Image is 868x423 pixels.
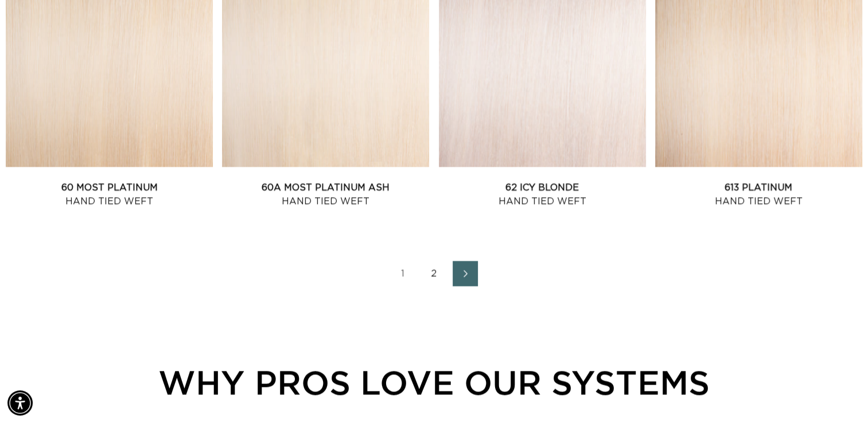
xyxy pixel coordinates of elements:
div: Accessibility Menu [7,390,33,416]
a: Page 2 [422,261,447,286]
a: 613 Platinum Hand Tied Weft [655,181,862,208]
a: 62 Icy Blonde Hand Tied Weft [439,181,646,208]
div: WHY PROS LOVE OUR SYSTEMS [69,357,799,407]
a: Next page [453,261,478,286]
a: 60 Most Platinum Hand Tied Weft [6,181,213,208]
a: Page 1 [391,261,416,286]
nav: Pagination [6,261,862,286]
a: 60A Most Platinum Ash Hand Tied Weft [222,181,429,208]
